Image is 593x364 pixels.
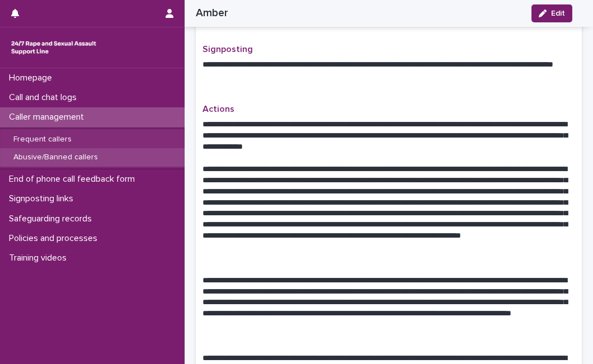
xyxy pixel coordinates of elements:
[4,153,107,162] p: Abusive/Banned callers
[4,112,93,122] p: Caller management
[9,36,98,59] img: rhQMoQhaT3yELyF149Cw
[551,10,565,17] span: Edit
[4,73,61,83] p: Homepage
[4,92,86,103] p: Call and chat logs
[531,4,572,22] button: Edit
[4,214,101,224] p: Safeguarding records
[4,253,76,263] p: Training videos
[4,174,144,185] p: End of phone call feedback form
[203,45,253,54] span: Signposting
[4,233,106,244] p: Policies and processes
[196,7,228,20] h2: Amber
[203,105,234,114] span: Actions
[4,193,82,204] p: Signposting links
[4,135,81,144] p: Frequent callers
